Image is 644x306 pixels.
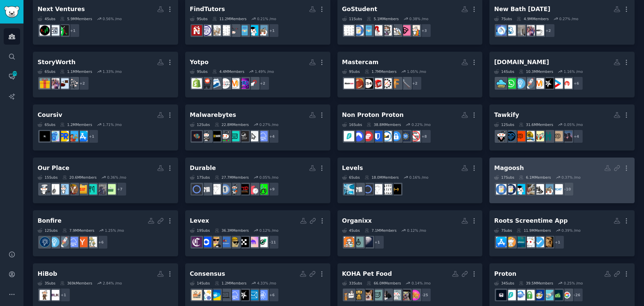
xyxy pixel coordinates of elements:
[105,184,116,194] img: cookingforbeginners
[489,210,635,256] a: Roots Screentime App7Subs11.9MMembers0.39% /mo+1StoicismgetdisciplinedproductivityMindfulnessMedi...
[562,131,572,141] img: datingadviceformen
[38,111,62,119] div: Coursiv
[365,228,396,233] div: 7.1M Members
[353,184,364,194] img: loseit
[38,69,55,74] div: 6 Sub s
[248,78,258,89] img: PPC
[400,131,411,141] img: BuyFromEU
[85,129,99,143] div: + 1
[534,237,544,247] img: getdisciplined
[363,131,373,141] img: Express_VPN
[410,290,420,300] img: aww
[49,237,59,247] img: Entrepreneur
[552,184,563,194] img: Mcat
[238,78,249,89] img: SEO
[265,24,279,38] div: + 1
[391,25,401,36] img: homeschool
[190,228,210,233] div: 19 Sub s
[210,290,221,300] img: salesforce
[496,25,506,36] img: BathroomRemodeling
[215,175,249,180] div: 27.7M Members
[192,237,202,247] img: Crypto_Currency_News
[210,25,221,36] img: TutorsHelpingTutors
[190,69,208,74] div: 9 Sub s
[494,217,568,225] div: Roots Screentime App
[337,210,483,256] a: Organixx4Subs7.1MMembers0.12% /mo+1sleep45PlusSkincareSupplements
[38,175,58,180] div: 15 Sub s
[58,78,69,89] img: RedditForGrownups
[220,25,230,36] img: learnmath
[49,131,59,141] img: artificial
[248,237,258,247] img: Kraken
[33,52,178,98] a: StoryWorth6Subs1.1MMembers1.33% /mo+2GenealogyRedditForGrownupsAgingParentsGiftIdeas
[564,122,583,127] div: 0.05 % /mo
[257,237,268,247] img: CryptoMoonShots
[367,281,401,286] div: 66.0M Members
[58,184,69,194] img: recipes
[372,131,382,141] img: Bitwarden
[342,175,360,180] div: 6 Sub s
[559,16,578,21] div: 0.27 % /mo
[68,184,78,194] img: veganrecipes
[409,16,428,21] div: 0.38 % /mo
[38,122,55,127] div: 6 Sub s
[417,129,431,143] div: + 8
[381,25,392,36] img: workingmoms
[255,69,274,74] div: 1.49 % /mo
[489,158,635,204] a: Magoosh17Subs6.1MMembers0.37% /mo+10McatGetStudyingGMATpreparationGREpreparationstudytipsACTSat
[515,78,525,89] img: Entrepreneur
[201,290,211,300] img: SalesOperations
[494,111,519,119] div: Tawkify
[33,158,178,204] a: Our Place15Subs20.6MMembers0.36% /mo+7cookingforbeginnersKitchenConfidentialEasy_RecipesTopSecret...
[38,217,61,225] div: Bonfire
[344,131,354,141] img: surfshark
[365,69,396,74] div: 1.7M Members
[62,175,97,180] div: 20.6M Members
[519,281,553,286] div: 39.5M Members
[215,122,249,127] div: 22.8M Members
[543,78,553,89] img: SaaSMarketing
[40,131,50,141] img: ArtificialNtelligence
[344,237,354,247] img: Supplements
[494,16,512,21] div: 7 Sub s
[103,16,122,21] div: 0.56 % /mo
[38,228,58,233] div: 12 Sub s
[40,184,50,194] img: AskCulinary
[342,58,379,67] div: Mastercam
[259,175,278,180] div: 0.05 % /mo
[238,131,249,141] img: steamsupport
[543,237,553,247] img: Stoicism
[77,131,88,141] img: iosapps
[342,16,362,21] div: 11 Sub s
[49,290,59,300] img: HumanResourcesUK
[257,25,268,36] img: GetStudying
[407,228,426,233] div: 0.12 % /mo
[534,78,544,89] img: marketing
[541,24,555,38] div: + 2
[238,237,249,247] img: OKX
[201,131,211,141] img: techsupport
[77,184,88,194] img: TopSecretRecipes
[342,281,362,286] div: 33 Sub s
[489,52,635,98] a: [DOMAIN_NAME]14Subs10.3MMembers1.16% /mo+6ChatbotsstartupSaaSMarketingmarketingstartupsEntreprene...
[342,5,377,13] div: GoStudent
[408,76,422,90] div: + 2
[381,184,392,194] img: Exercise
[391,78,401,89] img: Fusion360
[66,24,80,38] div: + 1
[569,76,583,90] div: + 6
[185,104,330,150] a: Malwarebytes12Subs22.8MMembers0.27% /mo+4SaaSScamssteamsupportcomputerhelpsysadminpcmasterracetec...
[190,5,225,13] div: FindTutors
[489,104,635,150] a: Tawkify12Subs31.6MMembers0.05% /mo+4datingadviceformendatingoverfiftyrelationshipsrelationship_ad...
[342,69,360,74] div: 9 Sub s
[265,288,279,302] div: + 6
[229,78,239,89] img: DigitalMarketing
[494,281,514,286] div: 34 Sub s
[372,78,382,89] img: SolidWorks
[201,237,211,247] img: CoinBase
[220,78,230,89] img: digimarketeronline
[400,78,411,89] img: MechanicalEngineering
[257,131,268,141] img: SaaS
[569,288,583,302] div: + 26
[400,25,411,36] img: Preply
